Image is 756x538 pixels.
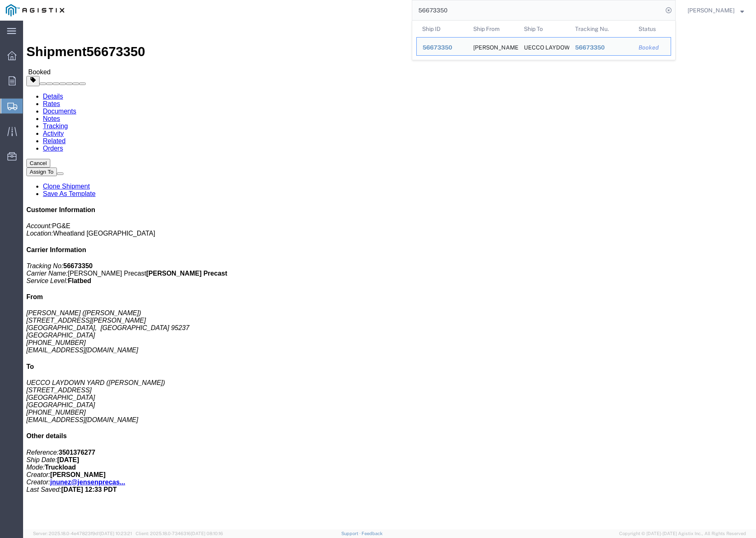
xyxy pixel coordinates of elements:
span: [DATE] 10:23:21 [100,531,132,536]
iframe: FS Legacy Container [23,21,756,529]
div: JENSEN PRECAST [473,38,513,55]
span: [DATE] 08:10:16 [191,531,223,536]
input: Search for shipment number, reference number [412,0,663,20]
span: Copyright © [DATE]-[DATE] Agistix Inc., All Rights Reserved [619,530,746,537]
span: 56673350 [423,44,452,51]
div: 56673350 [575,43,627,52]
span: Joshua Nunez [688,6,735,15]
span: 56673350 [575,44,605,51]
div: 56673350 [423,43,462,52]
th: Ship ID [416,21,467,37]
th: Tracking Nu. [569,21,633,37]
th: Ship From [467,21,519,37]
table: Search Results [416,21,675,60]
a: Feedback [362,531,383,536]
th: Ship To [518,21,569,37]
div: UECCO LAYDOWN YARD [524,38,563,55]
div: Booked [639,43,665,52]
span: Server: 2025.18.0-4e47823f9d1 [33,531,132,536]
th: Status [633,21,671,37]
span: Client: 2025.18.0-7346316 [136,531,223,536]
button: [PERSON_NAME] [687,5,744,15]
a: Support [341,531,362,536]
img: logo [6,4,64,17]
